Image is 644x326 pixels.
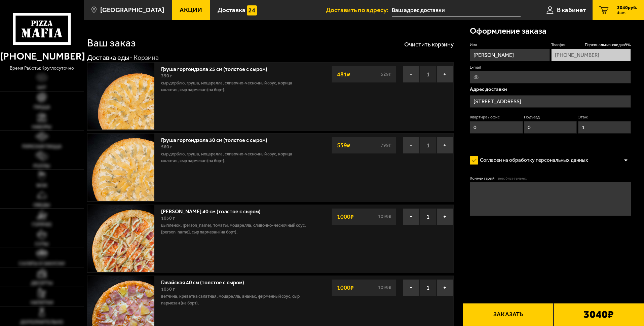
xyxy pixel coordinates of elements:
span: Хит [37,85,46,90]
span: Обеды [33,203,50,208]
input: Имя [470,49,550,61]
span: 1 [420,137,437,154]
span: Пицца [34,105,50,110]
span: Римская пицца [22,144,62,149]
button: Очистить корзину [404,41,454,47]
span: Доставить по адресу: [326,7,392,13]
label: Квартира / офис [470,114,523,120]
p: сыр дорблю, груша, моцарелла, сливочно-чесночный соус, корица молотая, сыр пармезан (на борт). [161,80,310,93]
button: − [403,279,420,296]
a: Доставка еды- [87,53,132,62]
p: цыпленок, [PERSON_NAME], томаты, моцарелла, сливочно-чесночный соус, [PERSON_NAME], сыр пармезан ... [161,222,310,236]
p: сыр дорблю, груша, моцарелла, сливочно-чесночный соус, корица молотая, сыр пармезан (на борт). [161,151,310,164]
strong: 1000 ₽ [335,210,355,223]
span: 1030 г [161,286,175,292]
span: 560 г [161,144,172,150]
span: 4 шт. [617,11,637,15]
strong: 1000 ₽ [335,281,355,294]
span: (необязательно) [498,176,527,181]
label: E-mail [470,65,631,70]
s: 1099 ₽ [377,214,392,219]
span: В кабинет [557,7,586,13]
input: +7 ( [551,49,631,61]
span: Персональная скидка 9 % [585,42,631,48]
span: 3040 руб. [617,5,637,10]
label: Этаж [578,114,631,120]
button: Заказать [463,303,553,326]
span: 1030 г [161,215,175,221]
span: WOK [36,183,47,188]
button: + [437,137,453,154]
a: Груша горгондзола 25 см (толстое с сыром) [161,64,274,72]
input: @ [470,71,631,83]
p: Адрес доставки [470,87,631,92]
label: Комментарий [470,176,631,181]
label: Подъезд [524,114,577,120]
s: 1099 ₽ [377,285,392,290]
button: + [437,279,453,296]
img: 15daf4d41897b9f0e9f617042186c801.svg [247,5,257,15]
span: 1 [420,208,437,225]
span: [GEOGRAPHIC_DATA] [100,7,164,13]
input: Ваш адрес доставки [392,4,521,16]
button: + [437,208,453,225]
span: Десерты [31,281,53,286]
label: Имя [470,42,550,48]
p: ветчина, креветка салатная, моцарелла, ананас, фирменный соус, сыр пармезан (на борт). [161,293,310,306]
span: 1 [420,279,437,296]
span: Роллы [33,164,50,169]
span: Акции [180,7,202,13]
span: 390 г [161,73,172,79]
span: Дополнительно [20,320,63,325]
a: Груша горгондзола 30 см (толстое с сыром) [161,135,274,143]
span: Наборы [32,124,51,130]
span: Напитки [31,300,53,305]
button: − [403,208,420,225]
s: 799 ₽ [380,143,392,148]
h1: Ваш заказ [87,38,136,48]
span: Горячее [32,222,52,227]
span: Супы [35,242,49,247]
span: Двинская улица, 23 [392,4,521,16]
s: 529 ₽ [380,72,392,77]
b: 3040 ₽ [583,309,614,320]
div: Корзина [134,53,159,62]
button: + [437,66,453,83]
span: Салаты и закуски [19,261,65,266]
h3: Оформление заказа [470,27,546,35]
span: Доставка [218,7,245,13]
label: Согласен на обработку персональных данных [470,154,595,167]
strong: 481 ₽ [335,68,352,81]
strong: 559 ₽ [335,139,352,152]
label: Телефон [551,42,631,48]
a: [PERSON_NAME] 40 см (толстое с сыром) [161,206,267,215]
button: − [403,66,420,83]
a: Гавайская 40 см (толстое с сыром) [161,277,251,286]
span: 1 [420,66,437,83]
button: − [403,137,420,154]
